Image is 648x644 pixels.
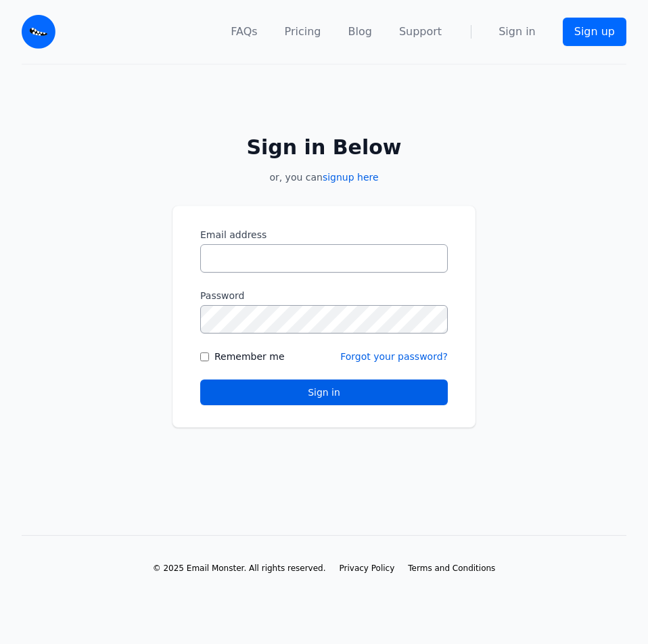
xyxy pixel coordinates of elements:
li: © 2025 Email Monster. All rights reserved. [153,563,326,574]
a: Privacy Policy [340,563,395,574]
span: Privacy Policy [340,563,395,573]
a: Forgot your password? [340,351,448,362]
a: signup here [323,172,379,183]
label: Password [200,289,448,302]
img: Email Monster [22,15,55,49]
label: Email address [200,228,448,241]
a: Pricing [285,24,321,40]
a: Sign up [563,18,626,46]
h2: Sign in Below [172,135,476,160]
label: Remember me [214,350,285,363]
a: FAQs [231,24,257,40]
a: Sign in [499,24,536,40]
a: Support [399,24,442,40]
a: Blog [348,24,372,40]
span: Terms and Conditions [408,563,495,573]
a: Terms and Conditions [408,563,495,574]
p: or, you can [172,170,476,184]
button: Sign in [200,379,448,405]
